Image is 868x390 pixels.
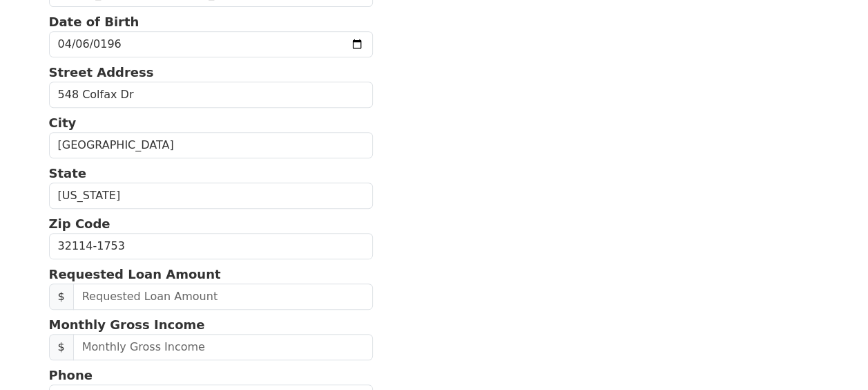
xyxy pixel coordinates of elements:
[49,166,87,180] strong: State
[73,284,373,310] input: Requested Loan Amount
[49,233,374,259] input: Zip Code
[49,65,154,80] strong: Street Address
[73,334,373,360] input: Monthly Gross Income
[49,15,139,29] strong: Date of Birth
[49,115,77,130] strong: City
[49,334,74,360] span: $
[49,132,374,158] input: City
[49,315,374,334] p: Monthly Gross Income
[49,82,374,108] input: Street Address
[49,216,110,231] strong: Zip Code
[49,284,74,310] span: $
[49,368,93,382] strong: Phone
[49,267,221,281] strong: Requested Loan Amount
